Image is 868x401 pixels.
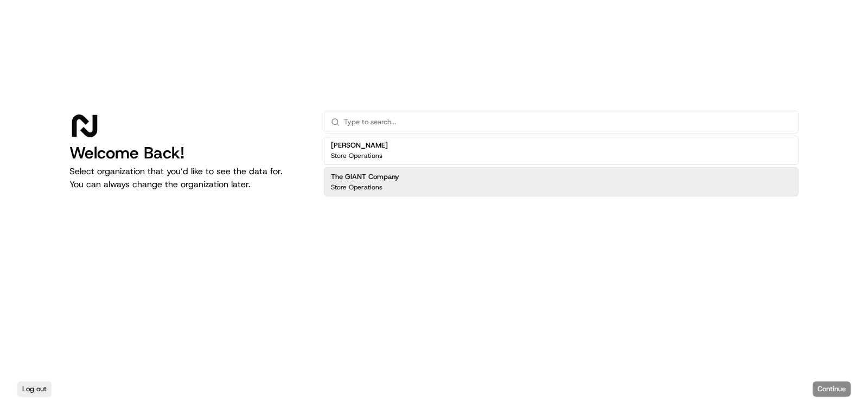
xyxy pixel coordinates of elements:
[331,141,388,150] h2: [PERSON_NAME]
[324,133,799,199] div: Suggestions
[17,381,52,397] button: Log out
[69,165,307,191] p: Select organization that you’d like to see the data for. You can always change the organization l...
[331,172,399,182] h2: The GIANT Company
[331,183,382,192] p: Store Operations
[69,143,307,163] h1: Welcome Back!
[331,151,382,160] p: Store Operations
[344,111,792,133] input: Type to search...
